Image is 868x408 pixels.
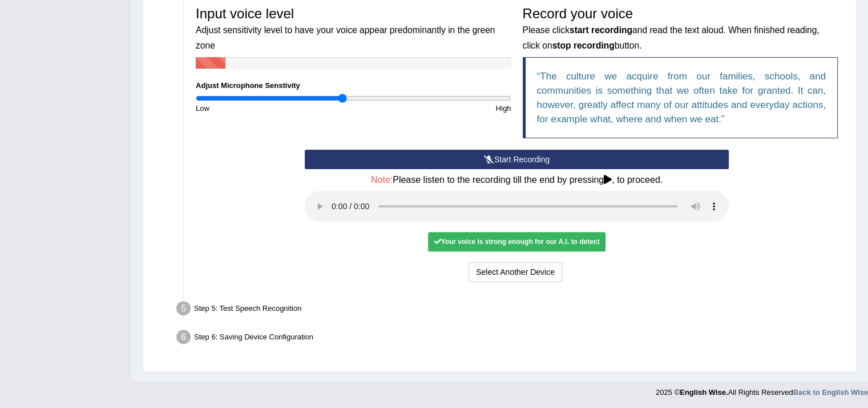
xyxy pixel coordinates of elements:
small: Please click and read the text aloud. When finished reading, click on button. [523,25,819,50]
button: Select Another Device [469,262,562,282]
strong: English Wise. [680,388,728,397]
div: Low [190,103,353,114]
div: High [353,103,516,114]
b: stop recording [552,41,615,50]
button: Start Recording [305,150,729,169]
q: The culture we acquire from our families, schools, and communities is something that we often tak... [537,71,826,125]
span: Note: [371,175,393,185]
small: Adjust sensitivity level to have your voice appear predominantly in the green zone [196,25,495,50]
div: Step 5: Test Speech Recognition [171,298,851,323]
h4: Please listen to the recording till the end by pressing , to proceed. [305,175,729,185]
a: Back to English Wise [793,388,868,397]
div: Your voice is strong enough for our A.I. to detect [428,232,605,251]
div: 2025 © All Rights Reserved [656,381,868,398]
h3: Record your voice [523,6,838,51]
label: Adjust Microphone Senstivity [196,80,300,91]
div: Step 6: Saving Device Configuration [171,326,851,351]
h3: Input voice level [196,6,511,51]
b: start recording [570,25,632,35]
